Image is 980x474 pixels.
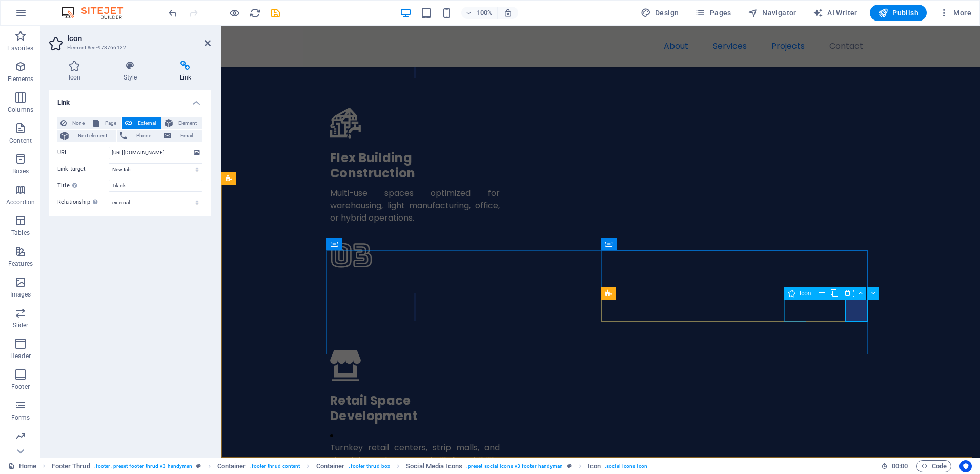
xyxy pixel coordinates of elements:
[104,61,160,82] h4: Style
[249,7,261,19] i: Reload page
[57,196,109,208] label: Relationship
[94,460,193,472] span: . footer .preset-footer-thrud-v3-handyman
[870,5,927,21] button: Publish
[316,460,345,472] span: Click to select. Double-click to edit
[57,147,109,159] label: URL
[57,117,90,129] button: None
[49,90,211,109] h4: Link
[57,163,109,175] label: Link target
[892,460,908,472] span: 00 00
[813,8,857,18] span: AI Writer
[122,117,161,129] button: External
[67,34,211,43] h2: Icon
[959,460,972,472] button: Usercentrics
[90,117,121,129] button: Page
[57,180,109,192] label: Title
[921,460,947,472] span: Code
[899,462,901,470] span: :
[10,290,31,299] p: Images
[691,5,735,21] button: Pages
[809,5,862,21] button: AI Writer
[52,460,90,472] span: Click to select. Double-click to edit
[800,290,811,297] span: Icon
[878,8,918,18] span: Publish
[109,180,202,192] input: Title
[269,7,281,19] button: save
[52,460,647,472] nav: breadcrumb
[270,7,281,19] i: Save (Ctrl+S)
[8,75,34,83] p: Elements
[72,130,113,142] span: Next element
[349,460,390,472] span: . footer-thrud-box
[11,383,30,391] p: Footer
[59,7,136,19] img: Editor Logo
[477,7,493,19] h6: 100%
[744,5,801,21] button: Navigator
[217,460,246,472] span: Click to select. Double-click to edit
[135,117,158,129] span: External
[160,61,211,82] h4: Link
[103,117,118,129] span: Page
[695,8,731,18] span: Pages
[174,130,199,142] span: Email
[6,444,34,452] p: Marketing
[130,130,157,142] span: Phone
[161,117,202,129] button: Element
[167,7,179,19] button: undo
[9,136,32,145] p: Content
[641,8,679,18] span: Design
[503,8,513,17] i: On resize automatically adjust zoom level to fit chosen device.
[67,43,190,52] h3: Element #ed-973766122
[748,8,797,18] span: Navigator
[11,229,30,237] p: Tables
[70,117,87,129] span: None
[8,106,33,114] p: Columns
[637,5,683,21] div: Design (Ctrl+Alt+Y)
[939,8,971,18] span: More
[196,463,201,469] i: This element is a customizable preset
[250,460,300,472] span: . footer-thrud-content
[249,7,261,19] button: reload
[176,117,199,129] span: Element
[461,7,498,19] button: 100%
[8,260,33,268] p: Features
[8,460,36,472] a: Click to cancel selection. Double-click to open Pages
[57,130,116,142] button: Next element
[10,352,31,360] p: Header
[567,463,572,469] i: This element is a customizable preset
[12,167,29,175] p: Boxes
[13,321,29,329] p: Slider
[167,7,179,19] i: Undo: Change link (Ctrl+Z)
[466,460,563,472] span: . preset-social-icons-v3-footer-handyman
[7,44,33,52] p: Favorites
[117,130,160,142] button: Phone
[637,5,683,21] button: Design
[11,413,30,422] p: Forms
[916,460,951,472] button: Code
[881,460,908,472] h6: Session time
[109,147,202,159] input: URL...
[49,61,104,82] h4: Icon
[160,130,202,142] button: Email
[228,7,240,19] button: Click here to leave preview mode and continue editing
[406,460,462,472] span: Click to select. Double-click to edit
[6,198,35,206] p: Accordion
[605,460,647,472] span: . social-icons-icon
[588,460,601,472] span: Click to select. Double-click to edit
[935,5,975,21] button: More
